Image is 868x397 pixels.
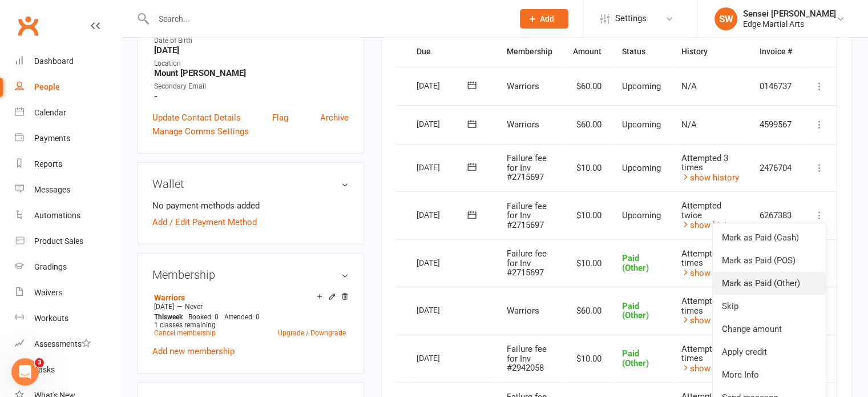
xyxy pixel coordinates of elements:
div: Automations [34,211,80,220]
a: Upgrade / Downgrade [278,329,346,337]
td: $10.00 [563,239,612,287]
div: Tasks [34,365,55,374]
td: $10.00 [563,191,612,239]
span: Settings [615,6,647,31]
a: Add / Edit Payment Method [152,215,257,229]
td: $60.00 [563,287,612,335]
a: show history [681,268,739,278]
span: Attempted 4 times [681,296,728,316]
span: This [154,313,167,321]
div: Messages [34,185,70,194]
input: Search... [150,11,505,27]
a: Calendar [15,100,120,126]
button: Add [520,9,568,29]
iframe: Intercom live chat [11,358,39,386]
a: Dashboard [15,49,120,74]
a: Waivers [15,280,120,306]
span: Paid (Other) [622,301,649,321]
td: $10.00 [563,335,612,383]
div: Assessments [34,339,91,348]
span: Failure fee for Inv #2715697 [507,153,547,182]
div: — [151,302,349,311]
div: [DATE] [417,158,469,176]
span: Attempted 4 times [681,248,728,268]
span: Add [540,14,554,23]
div: Product Sales [34,236,83,246]
div: Edge Martial Arts [743,19,836,29]
td: 0146737 [749,67,802,106]
th: Amount [563,37,612,66]
span: Attempted twice [681,200,721,220]
a: show history [681,315,739,326]
span: Upcoming [622,210,661,220]
td: 2476704 [749,144,802,192]
div: Location [154,58,349,69]
a: Clubworx [14,11,42,40]
span: Warriors [507,306,539,316]
li: No payment methods added [152,199,349,212]
a: People [15,74,120,100]
span: N/A [681,81,697,91]
a: Warriors [154,293,185,302]
div: week [151,313,185,321]
a: Mark as Paid (Other) [713,272,826,295]
span: 3 [35,358,44,367]
span: Paid (Other) [622,253,649,273]
div: [DATE] [417,206,469,223]
div: People [34,82,60,91]
div: [DATE] [417,349,469,367]
strong: Mount [PERSON_NAME] [154,68,349,78]
a: show history [681,363,739,374]
span: Upcoming [622,81,661,91]
span: Warriors [507,119,539,130]
div: Calendar [34,108,66,117]
a: Reports [15,151,120,177]
a: Gradings [15,254,120,280]
h3: Wallet [152,178,349,190]
span: Upcoming [622,119,661,130]
a: Product Sales [15,228,120,254]
div: Date of Birth [154,35,349,46]
span: Failure fee for Inv #2942058 [507,344,547,373]
td: $60.00 [563,67,612,106]
th: Due [406,37,496,66]
a: Workouts [15,306,120,331]
a: show history [681,173,739,183]
div: Gradings [34,262,67,271]
div: [DATE] [417,254,469,271]
div: [DATE] [417,115,469,133]
div: [DATE] [417,77,469,94]
div: Dashboard [34,57,74,66]
span: Paid (Other) [622,348,649,368]
div: [DATE] [417,301,469,319]
span: Failure fee for Inv #2715697 [507,248,547,278]
td: 6267383 [749,191,802,239]
span: 1 classes remaining [154,321,216,329]
strong: [DATE] [154,45,349,55]
span: Warriors [507,81,539,91]
a: Mark as Paid (Cash) [713,226,826,249]
a: Apply credit [713,340,826,363]
span: Attended: 0 [224,313,260,321]
div: Workouts [34,314,68,323]
a: Archive [320,111,349,125]
td: $60.00 [563,105,612,144]
a: Add new membership [152,346,235,356]
a: show history [681,220,739,230]
span: Attempted 3 times [681,153,728,173]
a: Change amount [713,318,826,340]
th: History [671,37,749,66]
span: Booked: 0 [188,313,219,321]
div: Secondary Email [154,81,349,92]
th: Status [612,37,671,66]
td: $10.00 [563,144,612,192]
a: Mark as Paid (POS) [713,249,826,272]
span: Failure fee for Inv #2715697 [507,201,547,230]
h3: Membership [152,268,349,281]
span: Never [185,303,203,311]
td: 4599567 [749,105,802,144]
a: Tasks [15,357,120,383]
span: Upcoming [622,163,661,173]
div: Waivers [34,288,62,297]
a: Skip [713,295,826,318]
